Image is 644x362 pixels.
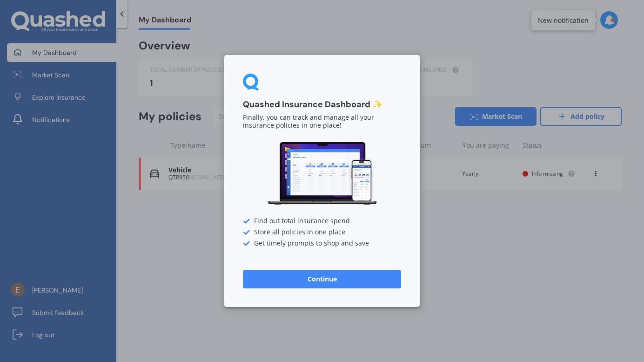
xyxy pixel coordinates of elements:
[243,240,401,247] div: Get timely prompts to shop and save
[243,114,401,130] p: Finally, you can track and manage all your insurance policies in one place!
[243,270,401,288] button: Continue
[243,99,401,110] h3: Quashed Insurance Dashboard ✨
[266,141,378,206] img: Dashboard
[243,229,401,236] div: Store all policies in one place
[243,218,401,225] div: Find out total insurance spend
